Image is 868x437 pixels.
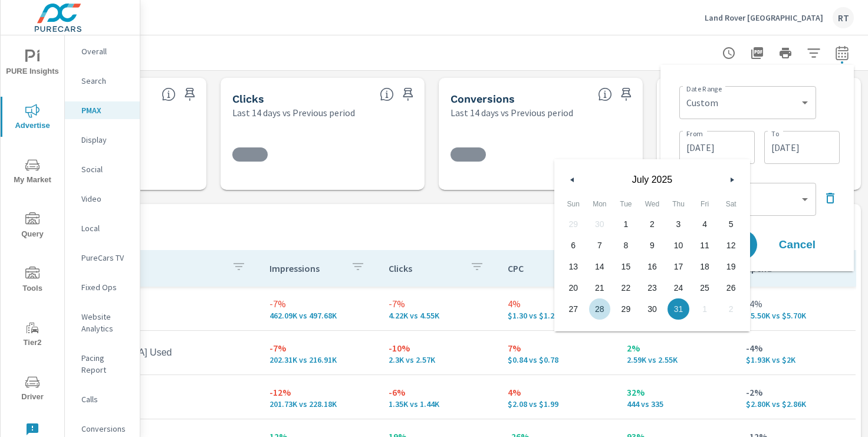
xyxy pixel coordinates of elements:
p: 2,303 vs 2,572 [389,355,489,364]
div: Search [65,72,140,90]
span: My Market [4,158,61,187]
p: 4% [508,385,608,399]
button: 7 [587,235,613,256]
span: 19 [726,256,736,277]
p: Impressions [269,262,341,274]
p: -7% [269,297,370,311]
button: 29 [613,298,639,320]
p: -2% [746,385,846,399]
span: Tue [613,195,639,213]
button: 21 [587,277,613,298]
p: Conversions [81,423,130,435]
span: 9 [650,235,655,256]
div: Overall [65,42,140,60]
span: Query [4,212,61,241]
span: Sat [718,195,744,213]
h5: Conversions [451,93,515,105]
p: -4% [746,297,846,311]
div: Fixed Ops [65,278,140,296]
p: $2.08 vs $1.99 [508,399,608,409]
button: 4 [692,213,718,235]
span: Mon [587,195,613,213]
p: -6% [389,385,489,399]
span: 8 [623,235,628,256]
span: 13 [568,256,578,277]
p: 462,088 vs 497,677 [269,311,370,320]
span: 12 [726,235,736,256]
span: 10 [674,235,683,256]
button: 27 [560,298,587,320]
span: 3 [676,213,681,235]
span: July 2025 [581,175,723,185]
div: Local [65,219,140,237]
span: Save this to your personalized report [399,85,417,104]
span: 11 [700,235,709,256]
span: Driver [4,375,61,404]
button: 5 [718,213,744,235]
span: Sun [560,195,587,213]
span: PURE Insights [4,50,61,78]
p: 2% [627,341,727,355]
p: Clicks [389,262,461,274]
span: 17 [674,256,683,277]
p: $2,796.19 vs $2,855.47 [746,399,846,409]
p: -7% [389,297,489,311]
p: Last 14 days vs Previous period [232,106,355,120]
p: 201,732 vs 228,179 [269,399,370,409]
p: $0.84 vs $0.78 [508,355,608,364]
button: 22 [613,277,639,298]
p: Local [81,222,130,234]
button: 19 [718,256,744,277]
button: 6 [560,235,587,256]
span: 7 [597,235,602,256]
p: $1,928.03 vs $2,004.70 [746,355,846,364]
span: Cancel [774,239,821,250]
div: PureCars TV [65,249,140,267]
button: 13 [560,256,587,277]
button: 26 [718,277,744,298]
span: Save this to your personalized report [617,85,636,104]
span: 29 [622,298,631,320]
span: Advertise [4,104,61,133]
div: Social [65,160,140,178]
p: Last 14 days vs Previous period [451,106,573,120]
div: Calls [65,390,140,408]
button: 18 [692,256,718,277]
span: 6 [571,235,576,256]
span: The number of times an ad was clicked by a consumer. [380,87,394,101]
p: -4% [746,341,846,355]
span: Tools [4,267,61,295]
button: 30 [639,298,666,320]
p: 32% [627,385,727,399]
span: Thu [665,195,692,213]
p: 1,345 vs 1,435 [389,399,489,409]
p: 444 vs 335 [627,399,727,409]
span: Fri [692,195,718,213]
span: 18 [700,256,709,277]
p: 4,220 vs 4,548 [389,311,489,320]
div: Display [65,131,140,149]
span: The number of times an ad was shown on your behalf. [162,87,176,101]
p: Calls [81,393,130,405]
div: PMAX [65,101,140,119]
button: Select Date Range [830,41,854,65]
button: 14 [587,256,613,277]
button: 3 [665,213,692,235]
span: 1 [623,213,628,235]
span: 23 [647,277,657,298]
span: Wed [639,195,666,213]
span: 24 [674,277,683,298]
button: 15 [613,256,639,277]
p: CPC [508,262,580,274]
p: Fixed Ops [81,281,130,293]
button: 12 [718,235,744,256]
span: 28 [595,298,604,320]
span: 30 [647,298,657,320]
button: 1 [613,213,639,235]
button: 31 [665,298,692,320]
p: Video [81,193,130,205]
p: Social [81,163,130,175]
p: -7% [269,341,370,355]
p: $1.30 vs $1.25 [508,311,608,320]
button: 20 [560,277,587,298]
